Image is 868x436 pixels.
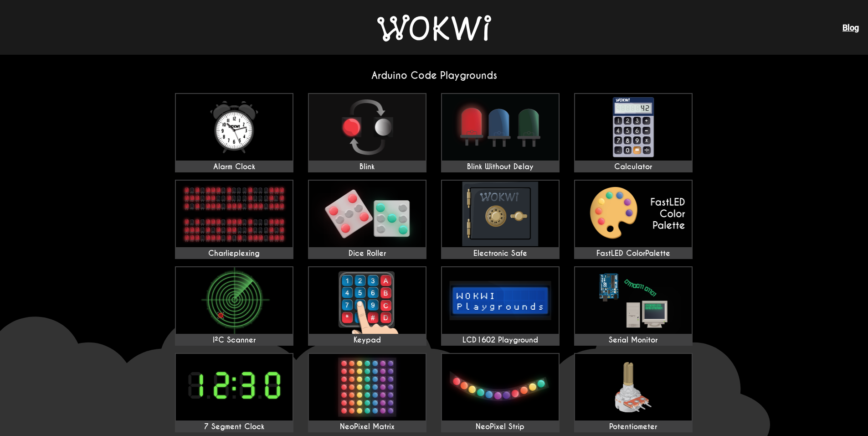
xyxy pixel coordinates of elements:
img: Potentiometer [575,354,692,420]
img: NeoPixel Matrix [309,354,426,420]
a: Keypad [308,266,426,346]
img: I²C Scanner [176,267,293,334]
img: 7 Segment Clock [176,354,293,420]
a: Blink Without Delay [441,93,560,172]
img: Dice Roller [309,181,426,247]
div: Blink Without Delay [442,162,559,171]
div: I²C Scanner [176,336,293,345]
div: Charlieplexing [176,249,293,258]
img: Serial Monitor [575,267,692,334]
img: NeoPixel Strip [442,354,559,420]
div: Calculator [575,162,692,171]
h2: Arduino Code Playgrounds [168,69,701,82]
div: NeoPixel Strip [442,422,559,431]
img: Wokwi [377,15,491,42]
a: Calculator [574,93,693,172]
div: NeoPixel Matrix [309,422,426,431]
a: Serial Monitor [574,266,693,346]
a: Alarm Clock [175,93,293,172]
a: Blog [842,23,859,32]
a: Potentiometer [574,353,693,432]
a: Dice Roller [308,180,426,259]
div: 7 Segment Clock [176,422,293,431]
div: Serial Monitor [575,336,692,345]
div: Keypad [309,336,426,345]
a: I²C Scanner [175,266,293,346]
div: Alarm Clock [176,162,293,171]
img: Keypad [309,267,426,334]
img: Charlieplexing [176,181,293,247]
a: FastLED ColorPalette [574,180,693,259]
a: NeoPixel Matrix [308,353,426,432]
img: Blink Without Delay [442,94,559,161]
a: Electronic Safe [441,180,560,259]
div: LCD1602 Playground [442,336,559,345]
a: 7 Segment Clock [175,353,293,432]
div: Potentiometer [575,422,692,431]
img: LCD1602 Playground [442,267,559,334]
div: FastLED ColorPalette [575,249,692,258]
img: Electronic Safe [442,181,559,247]
a: Blink [308,93,426,172]
img: Alarm Clock [176,94,293,161]
div: Dice Roller [309,249,426,258]
a: LCD1602 Playground [441,266,560,346]
a: NeoPixel Strip [441,353,560,432]
img: Blink [309,94,426,161]
img: FastLED ColorPalette [575,181,692,247]
div: Blink [309,162,426,171]
a: Charlieplexing [175,180,293,259]
img: Calculator [575,94,692,161]
div: Electronic Safe [442,249,559,258]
